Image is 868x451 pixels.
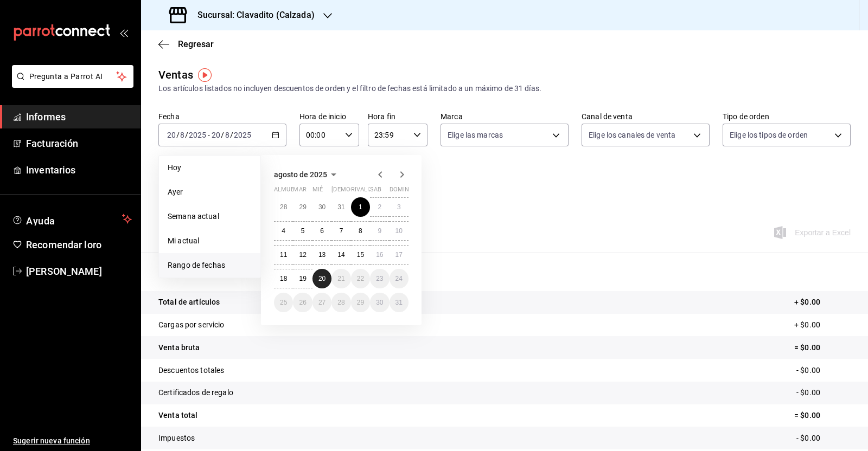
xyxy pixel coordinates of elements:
abbr: 20 de agosto de 2025 [318,275,325,282]
font: Cargas por servicio [158,320,225,329]
font: Elige las marcas [448,131,503,139]
input: ---- [188,131,207,139]
font: 29 [299,203,306,211]
abbr: 9 de agosto de 2025 [378,227,381,235]
abbr: viernes [351,186,381,197]
abbr: 16 de agosto de 2025 [376,251,383,259]
abbr: 27 de agosto de 2025 [318,299,325,306]
abbr: 25 de agosto de 2025 [280,299,287,306]
font: Ventas [158,68,193,81]
button: 7 de agosto de 2025 [331,221,350,241]
font: 2 [378,203,381,211]
abbr: 2 de agosto de 2025 [378,203,381,211]
font: / [221,131,224,139]
button: Marcador de información sobre herramientas [198,68,212,82]
font: Hora fin [368,112,395,121]
font: sab [370,186,381,193]
abbr: 30 de agosto de 2025 [376,299,383,306]
font: Inventarios [26,164,75,176]
button: 27 de agosto de 2025 [312,293,331,312]
font: 4 [282,227,285,235]
button: 13 de agosto de 2025 [312,245,331,265]
abbr: sábado [370,186,381,197]
font: Hoy [168,163,181,172]
abbr: 8 de agosto de 2025 [359,227,362,235]
font: Venta total [158,411,197,420]
abbr: 10 de agosto de 2025 [395,227,403,235]
font: Fecha [158,112,180,121]
font: Semana actual [168,212,219,221]
font: - $0.00 [796,366,820,375]
font: almuerzo [274,186,306,193]
abbr: 24 de agosto de 2025 [395,275,403,282]
button: 15 de agosto de 2025 [351,245,370,265]
button: 17 de agosto de 2025 [390,245,409,265]
font: 16 [376,251,383,259]
abbr: 4 de agosto de 2025 [282,227,285,235]
button: 2 de agosto de 2025 [370,197,389,217]
font: [PERSON_NAME] [26,266,102,277]
font: 8 [359,227,362,235]
button: 6 de agosto de 2025 [312,221,331,241]
font: Impuestos [158,434,195,442]
font: Canal de venta [582,112,633,121]
font: 26 [299,299,306,306]
button: agosto de 2025 [274,168,340,181]
font: / [176,131,180,139]
font: 27 [318,299,325,306]
font: 15 [357,251,364,259]
button: 24 de agosto de 2025 [390,269,409,288]
font: rivalizar [351,186,381,193]
font: 6 [320,227,324,235]
button: 11 de agosto de 2025 [274,245,293,265]
font: 9 [378,227,381,235]
button: 29 de julio de 2025 [293,197,312,217]
font: 29 [357,299,364,306]
abbr: 19 de agosto de 2025 [299,275,306,282]
font: 31 [337,203,344,211]
abbr: 22 de agosto de 2025 [357,275,364,282]
font: - $0.00 [796,388,820,397]
abbr: 29 de julio de 2025 [299,203,306,211]
button: 29 de agosto de 2025 [351,293,370,312]
abbr: 7 de agosto de 2025 [340,227,343,235]
font: Recomendar loro [26,239,101,250]
font: = $0.00 [794,343,820,352]
button: 4 de agosto de 2025 [274,221,293,241]
font: - $0.00 [796,434,820,442]
font: Certificados de regalo [158,388,233,397]
font: Facturación [26,138,78,149]
font: Mi actual [168,236,199,245]
button: 12 de agosto de 2025 [293,245,312,265]
a: Pregunta a Parrot AI [8,79,133,90]
abbr: 29 de agosto de 2025 [357,299,364,306]
font: 12 [299,251,306,259]
font: 13 [318,251,325,259]
abbr: 31 de agosto de 2025 [395,299,403,306]
button: 19 de agosto de 2025 [293,269,312,288]
font: Sugerir nueva función [13,436,90,445]
abbr: 23 de agosto de 2025 [376,275,383,282]
font: Marca [441,112,463,121]
font: 19 [299,275,306,282]
abbr: 3 de agosto de 2025 [397,203,401,211]
font: mar [293,186,306,193]
abbr: 18 de agosto de 2025 [280,275,287,282]
button: 16 de agosto de 2025 [370,245,389,265]
font: Elige los tipos de orden [730,131,808,139]
button: 1 de agosto de 2025 [351,197,370,217]
button: 8 de agosto de 2025 [351,221,370,241]
abbr: 12 de agosto de 2025 [299,251,306,259]
abbr: 30 de julio de 2025 [318,203,325,211]
button: 23 de agosto de 2025 [370,269,389,288]
font: 17 [395,251,403,259]
button: 5 de agosto de 2025 [293,221,312,241]
abbr: 31 de julio de 2025 [337,203,344,211]
abbr: 5 de agosto de 2025 [301,227,305,235]
font: 5 [301,227,305,235]
button: 9 de agosto de 2025 [370,221,389,241]
font: 18 [280,275,287,282]
button: 10 de agosto de 2025 [390,221,409,241]
font: Venta bruta [158,343,200,352]
font: Sucursal: Clavadito (Calzada) [197,10,315,20]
